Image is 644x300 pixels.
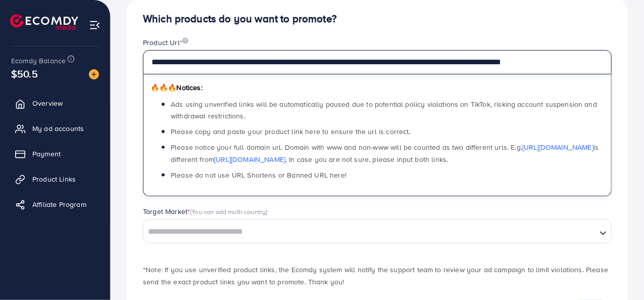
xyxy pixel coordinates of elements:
[171,142,599,164] span: Please notice your full domain url. Domain with www and non-www will be counted as two different ...
[10,59,39,89] span: $50.5
[214,154,285,164] a: [URL][DOMAIN_NAME]
[190,207,267,216] span: (You can add multi-country)
[32,98,63,108] span: Overview
[10,14,78,30] img: logo
[89,69,99,79] img: image
[32,174,76,184] span: Product Links
[171,126,411,137] span: Please copy and paste your product link here to ensure the url is correct.
[144,224,596,240] input: Search for option
[601,254,636,292] iframe: Chat
[143,13,612,25] h4: Which products do you want to promote?
[182,37,188,44] img: image
[8,194,103,215] a: Affiliate Program
[89,19,101,31] img: menu
[151,82,176,93] span: 🔥🔥🔥
[143,264,612,288] p: *Note: If you use unverified product links, the Ecomdy system will notify the support team to rev...
[8,144,103,164] a: Payment
[8,93,103,113] a: Overview
[11,56,66,66] span: Ecomdy Balance
[32,123,84,134] span: My ad accounts
[143,206,268,217] label: Target Market
[32,149,61,159] span: Payment
[522,142,593,152] a: [URL][DOMAIN_NAME]
[8,118,103,139] a: My ad accounts
[143,219,612,243] div: Search for option
[151,82,203,93] span: Notices:
[143,37,188,48] label: Product Url
[171,170,346,180] span: Please do not use URL Shortens or Banned URL here!
[32,199,86,209] span: Affiliate Program
[171,99,597,121] span: Ads using unverified links will be automatically paused due to potential policy violations on Tik...
[8,169,103,189] a: Product Links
